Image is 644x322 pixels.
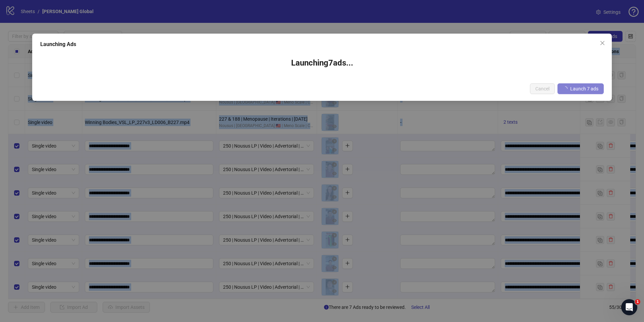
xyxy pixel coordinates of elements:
[40,40,604,48] div: Launching Ads
[563,86,568,91] span: loading
[597,38,608,48] button: Close
[47,58,597,69] h3: Launching 7 ad s ...
[600,40,605,46] span: close
[635,299,640,305] span: 1
[570,86,598,91] span: Launch 7 ads
[530,83,555,94] button: Cancel
[557,83,604,94] button: Launch 7 ads
[621,299,637,315] iframe: Intercom live chat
